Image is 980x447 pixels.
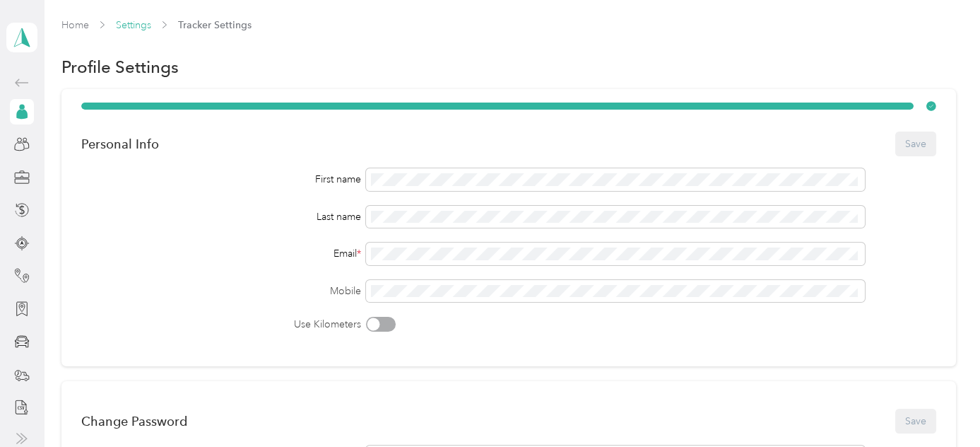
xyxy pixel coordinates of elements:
[81,209,361,224] div: Last name
[61,19,89,31] a: Home
[178,18,252,33] span: Tracker Settings
[81,414,187,429] div: Change Password
[81,246,361,261] div: Email
[901,368,980,447] iframe: Everlance-gr Chat Button Frame
[81,317,361,332] label: Use Kilometers
[116,19,151,31] a: Settings
[81,284,361,298] label: Mobile
[81,137,159,151] div: Personal Info
[61,59,179,74] h1: Profile Settings
[81,172,361,187] div: First name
